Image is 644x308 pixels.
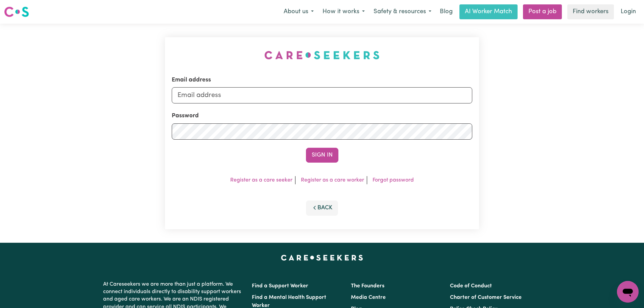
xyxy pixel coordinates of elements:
button: Back [306,200,338,215]
button: Safety & resources [369,5,436,19]
button: How it works [318,5,369,19]
button: Sign In [306,148,338,163]
a: The Founders [351,283,384,289]
a: Register as a care worker [301,177,364,183]
a: Careseekers logo [4,4,29,20]
a: Media Centre [351,295,386,300]
a: Login [617,4,640,19]
a: Blog [436,4,457,19]
a: Post a job [523,4,562,19]
a: Forgot password [373,177,414,183]
a: AI Worker Match [459,4,518,19]
label: Password [172,112,199,120]
img: Careseekers logo [4,6,29,18]
a: Code of Conduct [450,283,492,289]
label: Email address [172,76,211,85]
a: Find a Support Worker [252,283,308,289]
button: About us [279,5,318,19]
a: Register as a care seeker [230,177,292,183]
a: Find workers [567,4,614,19]
iframe: Button to launch messaging window [617,281,639,303]
input: Email address [172,87,472,103]
a: Charter of Customer Service [450,295,522,300]
a: Careseekers home page [281,255,363,260]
